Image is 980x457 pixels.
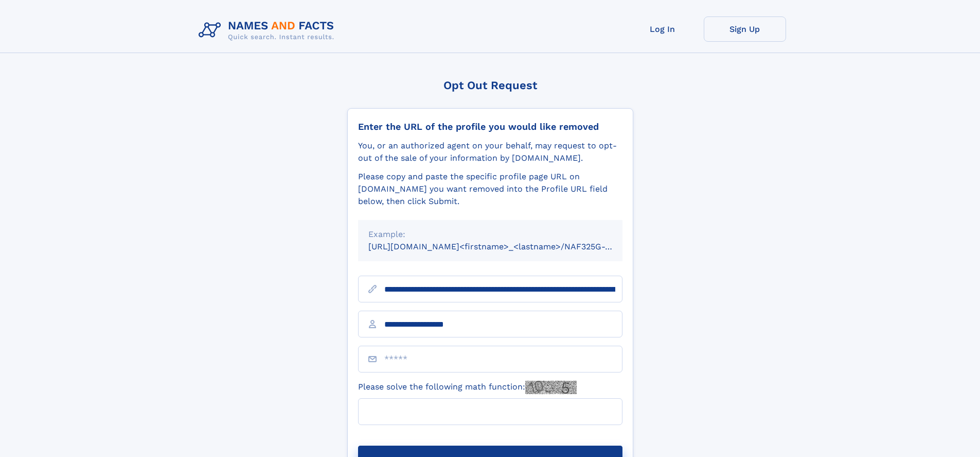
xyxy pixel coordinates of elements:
[347,79,633,92] div: Opt Out Request
[358,140,622,164] div: You, or an authorized agent on your behalf, may request to opt-out of the sale of your informatio...
[704,16,786,42] a: Sign Up
[368,228,612,241] div: Example:
[358,381,577,394] label: Please solve the following math function:
[368,242,642,251] small: [URL][DOMAIN_NAME]<firstname>_<lastname>/NAF325G-xxxxxxxx
[358,171,622,208] div: Please copy and paste the specific profile page URL on [DOMAIN_NAME] you want removed into the Pr...
[621,16,704,42] a: Log In
[194,16,343,44] img: Logo Names and Facts
[358,121,622,132] div: Enter the URL of the profile you would like removed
